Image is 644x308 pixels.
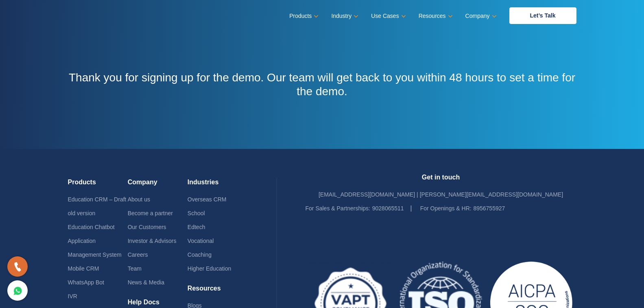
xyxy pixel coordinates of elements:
[128,178,188,192] h4: Company
[331,10,357,22] a: Industry
[188,251,212,258] a: Coaching
[188,265,231,272] a: Higher Education
[128,210,173,216] a: Become a partner
[188,224,205,230] a: Edtech
[371,10,404,22] a: Use Cases
[68,178,128,192] h4: Products
[128,196,150,203] a: About us
[68,196,127,216] a: Education CRM – Draft old version
[188,196,227,203] a: Overseas CRM
[68,279,105,286] a: WhatsApp Bot
[68,224,115,230] a: Education Chatbot
[68,265,99,272] a: Mobile CRM
[289,10,317,22] a: Products
[128,238,177,244] a: Investor & Advisors
[188,210,205,216] a: School
[306,201,371,215] label: For Sales & Partnerships:
[306,173,576,188] h4: Get in touch
[68,238,122,258] a: Application Management System
[128,279,164,286] a: News & Media
[509,7,576,24] a: Let’s Talk
[188,238,214,244] a: Vocational
[188,284,247,299] h4: Resources
[188,178,247,192] h4: Industries
[128,251,148,258] a: Careers
[419,10,451,22] a: Resources
[420,201,472,215] label: For Openings & HR:
[68,293,77,299] a: IVR
[128,224,166,230] a: Our Customers
[68,71,576,98] h3: Thank you for signing up for the demo. Our team will get back to you within 48 hours to set a tim...
[319,191,563,198] a: [EMAIL_ADDRESS][DOMAIN_NAME] | [PERSON_NAME][EMAIL_ADDRESS][DOMAIN_NAME]
[465,10,495,22] a: Company
[128,265,142,272] a: Team
[372,205,404,212] a: 9028065511
[473,205,505,212] a: 8956755927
